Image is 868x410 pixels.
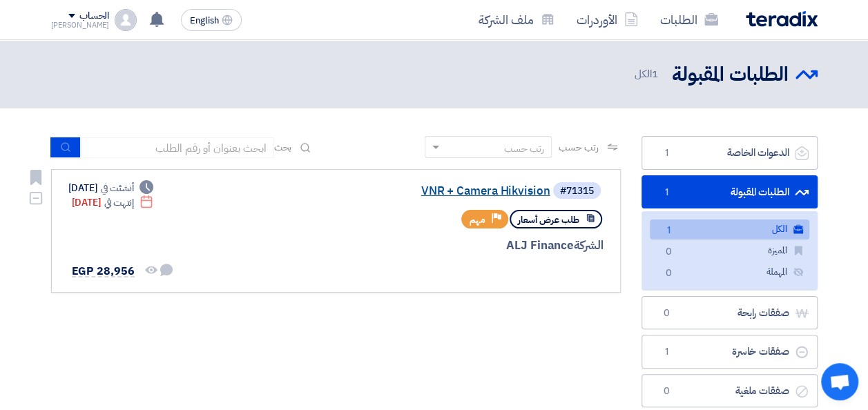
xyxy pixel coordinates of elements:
[190,16,219,26] span: English
[559,140,598,155] span: رتب حسب
[560,186,594,196] div: #71315
[68,181,154,195] div: [DATE]
[72,195,154,210] div: [DATE]
[672,61,789,88] h2: الطلبات المقبولة
[518,213,579,226] span: طلب عرض أسعار
[661,224,677,238] span: 1
[274,185,550,197] a: VNR + Camera Hikvision
[115,9,137,31] img: profile_test.png
[574,237,604,254] span: الشركة
[642,175,818,209] a: الطلبات المقبولة1
[101,181,134,195] span: أنشئت في
[746,11,818,27] img: Teradix logo
[470,213,485,226] span: مهم
[659,384,675,398] span: 0
[650,219,809,240] a: الكل
[635,66,661,82] span: الكل
[659,345,675,359] span: 1
[504,141,544,156] div: رتب حسب
[274,140,292,155] span: بحث
[642,374,818,408] a: صفقات ملغية0
[659,306,675,320] span: 0
[271,237,604,255] div: ALJ Finance
[661,266,677,281] span: 0
[72,263,135,280] span: EGP 28,956
[81,137,274,158] input: ابحث بعنوان أو رقم الطلب
[659,186,675,199] span: 1
[467,3,566,36] a: ملف الشركة
[642,296,818,330] a: صفقات رابحة0
[649,3,729,36] a: الطلبات
[566,3,649,36] a: الأوردرات
[79,10,109,22] div: الحساب
[650,262,809,282] a: المهملة
[661,245,677,260] span: 0
[181,9,242,31] button: English
[659,146,675,160] span: 1
[652,66,658,81] span: 1
[821,363,858,400] div: Open chat
[650,241,809,261] a: المميزة
[104,195,134,210] span: إنتهت في
[51,21,110,29] div: [PERSON_NAME]
[642,136,818,170] a: الدعوات الخاصة1
[642,335,818,369] a: صفقات خاسرة1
